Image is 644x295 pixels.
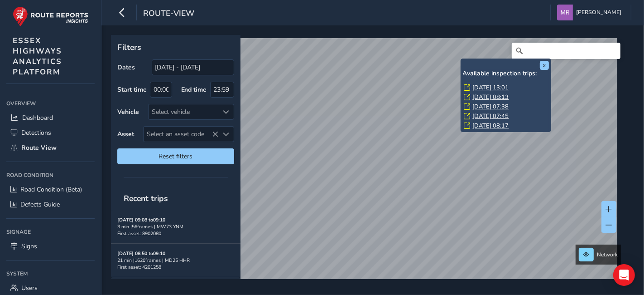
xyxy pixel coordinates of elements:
[6,97,95,110] div: Overview
[6,125,95,140] a: Detections
[6,267,95,280] div: System
[124,152,227,161] span: Reset filters
[512,43,620,59] input: Search
[20,185,82,194] span: Road Condition (Beta)
[473,122,509,130] a: [DATE] 08:17
[473,112,509,120] a: [DATE] 07:45
[613,264,635,286] div: Open Intercom Messenger
[6,140,95,155] a: Route View
[6,225,95,239] div: Signage
[597,251,618,258] span: Network
[473,84,509,92] a: [DATE] 13:01
[149,104,219,119] div: Select vehicle
[117,230,161,237] span: First asset: 8902080
[117,216,165,223] strong: [DATE] 09:08 to 09:10
[117,130,134,138] label: Asset
[21,143,57,152] span: Route View
[6,168,95,182] div: Road Condition
[117,63,135,72] label: Dates
[117,108,139,116] label: Vehicle
[114,38,617,290] canvas: Map
[117,250,165,257] strong: [DATE] 08:50 to 09:10
[117,41,234,53] p: Filters
[576,5,621,20] span: [PERSON_NAME]
[22,113,53,122] span: Dashboard
[117,264,161,270] span: First asset: 4201258
[117,187,174,210] span: Recent trips
[117,257,234,264] div: 21 min | 1620 frames | MD25 HHR
[21,128,51,137] span: Detections
[473,103,509,111] a: [DATE] 07:38
[21,242,37,251] span: Signs
[143,8,194,20] span: route-view
[463,70,549,78] h6: Available inspection trips:
[13,6,88,27] img: rr logo
[6,197,95,212] a: Defects Guide
[117,148,234,164] button: Reset filters
[6,239,95,254] a: Signs
[6,182,95,197] a: Road Condition (Beta)
[540,61,549,70] button: x
[144,127,219,142] span: Select an asset code
[181,85,207,94] label: End time
[13,35,62,77] span: ESSEX HIGHWAYS ANALYTICS PLATFORM
[557,5,625,20] button: [PERSON_NAME]
[219,127,234,142] div: Select an asset code
[117,223,234,230] div: 3 min | 56 frames | MW73 YNM
[557,5,573,20] img: diamond-layout
[20,200,60,209] span: Defects Guide
[117,85,147,94] label: Start time
[21,284,38,292] span: Users
[6,110,95,125] a: Dashboard
[473,93,509,101] a: [DATE] 08:13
